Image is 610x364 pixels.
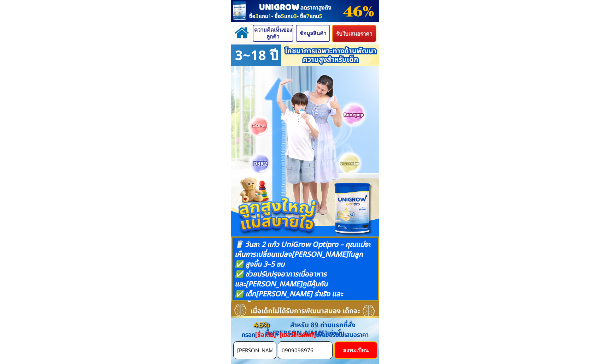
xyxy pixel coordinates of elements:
div: 46% [250,321,273,329]
span: 7 [306,12,310,20]
p: ข้อมูลสินค้า [297,25,329,42]
h3: UNIGROW [259,1,305,16]
span: 5 [281,12,284,20]
h3: ลดราคาสูงถึง [300,4,340,13]
p: ลงทะเบียน [335,342,377,358]
h3: ซื้อ แถม - ซื้อ แถม - ซื้อ แถม [249,12,379,21]
p: รับใบเสนอราคา [333,25,376,42]
h3: 🥛 วันละ 2 แก้ว UniGrow Optipro – คุณแม่จะเห็นการเปลี่ยนแปลง[PERSON_NAME]ในลูก ✅ สูงขึ้น 3–5 ซม ✅ ... [235,240,377,309]
input: ชื่อเต็ม * [235,342,274,359]
span: 3 [256,12,259,20]
span: 3 [294,12,297,20]
div: กรอก + เพื่อขอรับใบเสนอราคา [224,332,387,339]
div: ลดถึง สำหรับ 89 ท่านแรกที่สั่งซื้อ[PERSON_NAME]เท่านั้น [231,322,379,338]
p: ความคิดเห็นของลูกค้า [253,25,293,42]
span: [ชื่อเต็ม] [255,330,276,340]
span: 5 [319,12,322,20]
span: [เบอร์โทรศัพท์] [280,330,316,340]
h3: 3~18 ปี [229,47,284,63]
span: 1 [268,12,271,20]
input: หมายเลขโทรศัพท์ * [280,342,330,359]
h3: โภชนาการเฉพาะทางด้านพัฒนาความสูงสำหรับเด็ก [280,47,381,64]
